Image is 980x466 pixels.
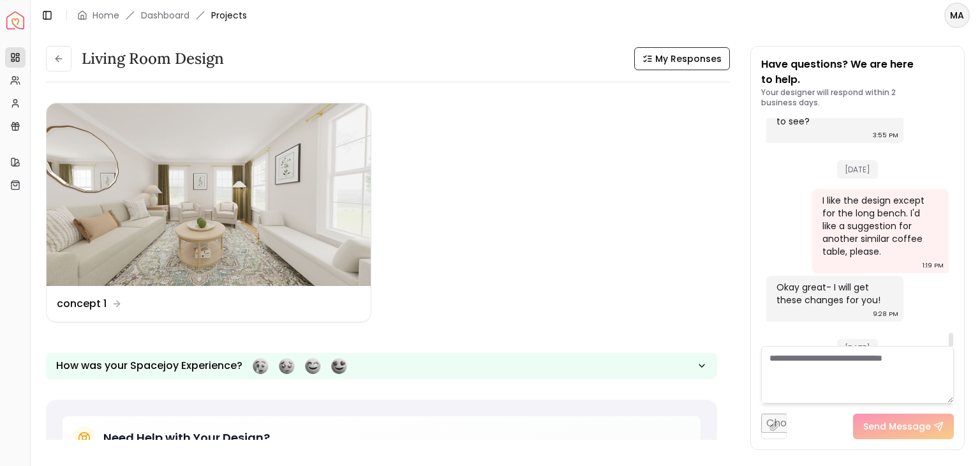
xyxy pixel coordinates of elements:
nav: breadcrumb [77,9,247,22]
span: My Responses [655,52,722,65]
div: 1:19 PM [923,259,944,272]
button: How was your Spacejoy Experience?Feeling terribleFeeling badFeeling goodFeeling awesome [46,353,717,379]
span: [DATE] [837,160,878,179]
a: Dashboard [141,9,189,22]
img: concept 1 [47,103,371,286]
dd: concept 1 [57,296,107,312]
img: Spacejoy Logo [6,11,24,29]
span: MA [946,4,969,27]
span: Projects [211,9,247,22]
a: Home [93,9,119,22]
button: My Responses [634,47,730,70]
div: 9:28 PM [873,308,898,320]
p: Have questions? We are here to help. [761,57,954,87]
div: I like the design except for the long bench. I'd like a suggestion for another similar coffee tab... [822,194,937,258]
a: Spacejoy [6,11,24,29]
p: Your designer will respond within 2 business days. [761,87,954,108]
a: concept 1concept 1 [46,103,371,322]
div: Okay great- I will get these changes for you! [776,281,891,306]
h5: Need Help with Your Design? [103,429,270,447]
button: MA [944,3,970,28]
span: [DATE] [837,339,878,357]
p: How was your Spacejoy Experience? [56,358,242,373]
div: 3:55 PM [873,129,898,142]
h3: Living Room design [82,49,224,69]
